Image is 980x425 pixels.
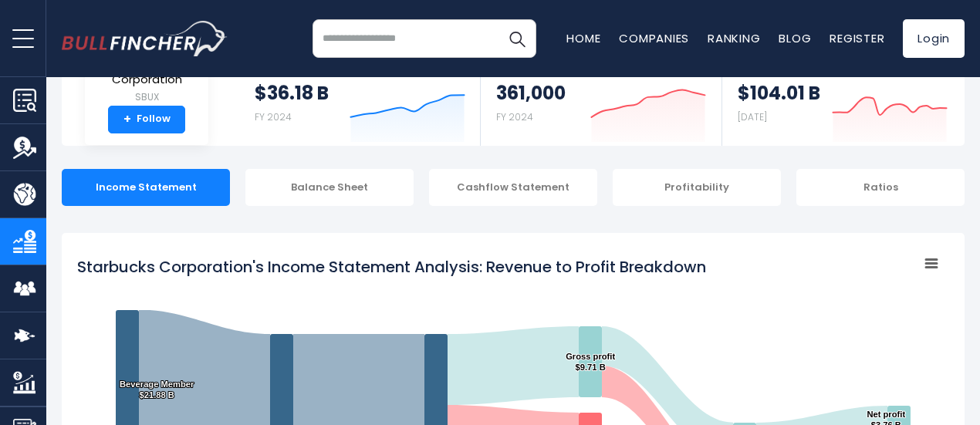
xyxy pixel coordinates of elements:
[619,30,689,46] a: Companies
[255,110,292,123] small: FY 2024
[481,46,721,146] a: Employees 361,000 FY 2024
[97,90,196,104] small: SBUX
[903,19,965,58] a: Login
[496,110,533,123] small: FY 2024
[245,169,414,206] div: Balance Sheet
[738,81,820,105] strong: $104.01 B
[796,169,965,206] div: Ratios
[255,81,329,105] strong: $36.18 B
[97,61,196,86] span: Starbucks Corporation
[613,169,781,206] div: Profitability
[779,30,811,46] a: Blog
[498,19,536,58] button: Search
[62,169,230,206] div: Income Statement
[830,30,884,46] a: Register
[738,110,767,123] small: [DATE]
[77,256,706,278] tspan: Starbucks Corporation's Income Statement Analysis: Revenue to Profit Breakdown
[62,21,228,56] img: bullfincher logo
[123,113,131,126] strong: +
[566,30,600,46] a: Home
[62,21,228,56] a: Go to homepage
[722,46,963,146] a: Market Capitalization $104.01 B [DATE]
[108,106,185,133] a: +Follow
[120,379,194,400] text: Beverage Member $21.88 B
[239,46,481,146] a: Revenue $36.18 B FY 2024
[708,30,760,46] a: Ranking
[429,169,597,206] div: Cashflow Statement
[496,81,566,105] strong: 361,000
[566,352,615,372] text: Gross profit $9.71 B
